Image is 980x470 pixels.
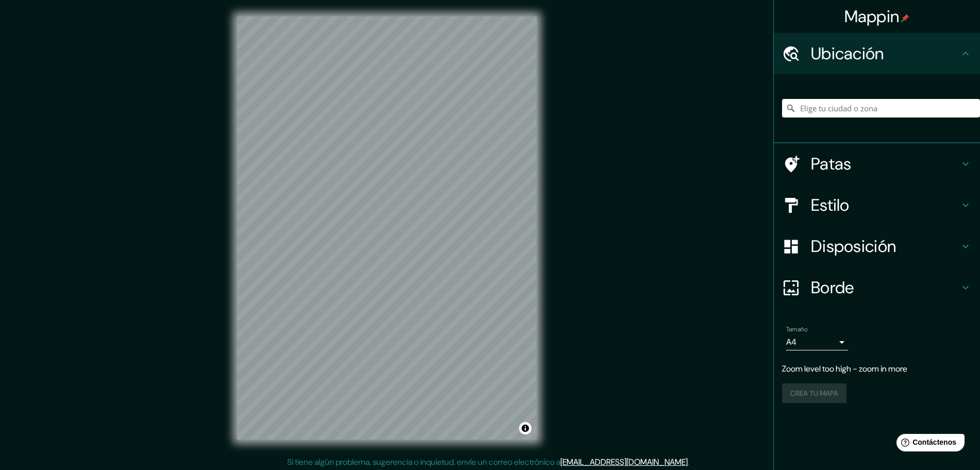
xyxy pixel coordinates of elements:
[786,325,807,333] font: Tamaño
[811,236,896,257] font: Disposición
[774,33,980,74] div: Ubicación
[287,457,560,467] font: Si tiene algún problema, sugerencia o inquietud, envíe un correo electrónico a
[689,456,691,467] font: .
[901,14,909,22] img: pin-icon.png
[844,6,900,27] font: Mappin
[774,267,980,308] div: Borde
[774,143,980,184] div: Patas
[774,184,980,226] div: Estilo
[786,334,848,350] div: A4
[519,422,531,434] button: Activar o desactivar atribución
[786,337,796,347] font: A4
[811,194,850,216] font: Estilo
[811,277,854,298] font: Borde
[782,363,972,375] p: Zoom level too high - zoom in more
[560,457,688,467] a: [EMAIL_ADDRESS][DOMAIN_NAME]
[811,153,852,175] font: Patas
[782,99,980,117] input: Elige tu ciudad o zona
[888,430,969,459] iframe: Lanzador de widgets de ayuda
[237,16,537,440] canvas: Mapa
[691,456,693,467] font: .
[774,226,980,267] div: Disposición
[811,43,884,64] font: Ubicación
[688,457,689,467] font: .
